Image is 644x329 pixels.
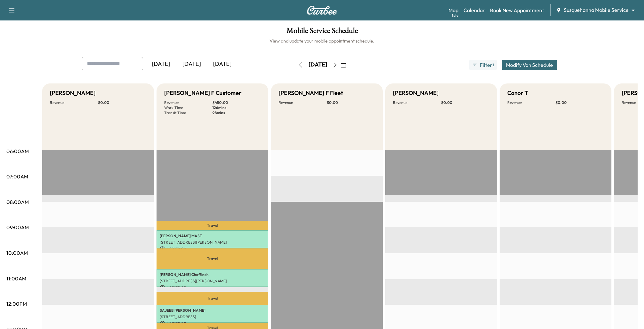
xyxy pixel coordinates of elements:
span: Filter [480,61,491,69]
button: Modify Van Schedule [502,60,557,70]
p: 08:00AM [6,198,29,206]
p: Revenue [50,100,98,105]
p: 07:00AM [6,173,28,180]
p: Revenue [507,100,556,105]
p: USD 150.00 [160,246,265,252]
p: $ 0.00 [556,100,604,105]
a: Calendar [464,6,485,14]
p: Travel [157,292,268,305]
h5: [PERSON_NAME] F Fleet [279,89,343,98]
p: $ 0.00 [98,100,146,105]
p: Travel [157,221,268,231]
p: Revenue [393,100,441,105]
h6: View and update your mobile appointment schedule. [6,38,638,44]
h5: Conor T [507,89,528,98]
p: USD 150.00 [160,285,265,291]
button: Filter●1 [469,60,497,70]
span: ● [491,63,493,67]
p: [PERSON_NAME] MAST [160,233,265,239]
div: [DATE] [146,57,176,72]
p: [PERSON_NAME] Chaffinch [160,272,265,277]
div: [DATE] [309,61,327,69]
span: Susquehanna Mobile Service [564,6,629,14]
p: 11:00AM [6,275,26,282]
p: Revenue [279,100,327,105]
p: Work Time [164,105,212,110]
p: [STREET_ADDRESS][PERSON_NAME] [160,278,265,284]
p: Transit Time [164,110,212,115]
p: 126 mins [212,105,261,110]
h5: [PERSON_NAME] F Customer [164,89,241,98]
p: Revenue [164,100,212,105]
a: Book New Appointment [490,6,544,14]
p: $ 450.00 [212,100,261,105]
p: SAJEEB [PERSON_NAME] [160,308,265,313]
img: Curbee Logo [307,6,337,15]
div: [DATE] [176,57,207,72]
p: 09:00AM [6,223,29,231]
h1: Mobile Service Schedule [6,27,638,38]
h5: [PERSON_NAME] [50,89,96,98]
a: MapBeta [448,6,458,14]
div: [DATE] [207,57,238,72]
p: $ 0.00 [441,100,489,105]
p: USD 150.00 [160,321,265,326]
p: Travel [157,248,268,269]
p: $ 0.00 [327,100,375,105]
div: Beta [452,13,458,18]
p: [STREET_ADDRESS][PERSON_NAME] [160,240,265,245]
p: 10:00AM [6,249,28,257]
p: 12:00PM [6,300,27,308]
p: 06:00AM [6,147,29,155]
span: 1 [493,62,494,67]
p: 98 mins [212,110,261,115]
p: [STREET_ADDRESS] [160,314,265,319]
h5: [PERSON_NAME] [393,89,439,98]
